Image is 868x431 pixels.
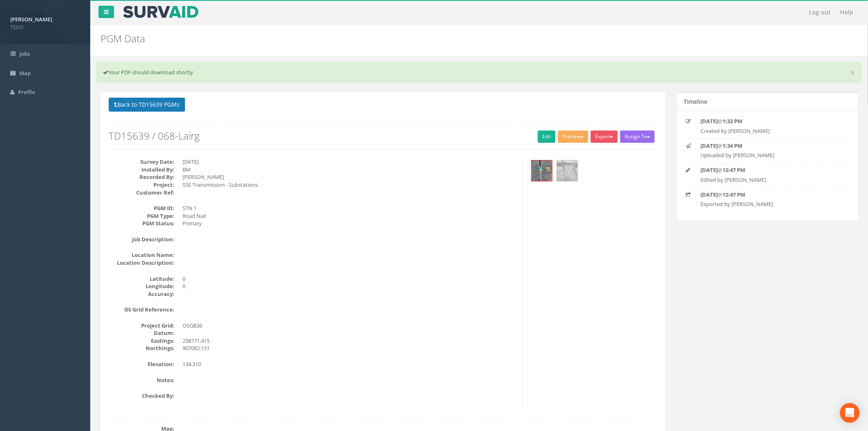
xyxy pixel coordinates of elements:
p: @ [701,117,835,125]
dt: PGM ID: [109,204,174,212]
dt: Location Name: [109,251,174,259]
dt: Accuracy: [109,290,174,298]
h2: PGM Data [101,33,729,44]
dt: OS Grid Reference: [109,306,174,314]
dt: Customer Ref: [109,189,174,197]
span: TEXO [10,23,80,31]
a: Edit [538,131,555,143]
dd: 0 [183,275,516,283]
img: 10589d27-bdaf-89b9-b531-1e96bfd6edf9_a242f39b-736d-aeba-a29a-a95bf4b22d75_thumb.jpg [557,160,578,181]
dd: Road Nail [183,212,516,220]
h2: TD15639 / 068-Lairg [109,131,657,141]
p: Created by [PERSON_NAME] [701,127,835,135]
dd: SSE Transmission - Substations [183,181,516,189]
dd: [PERSON_NAME] [183,173,516,181]
a: [PERSON_NAME] TEXO [10,14,80,31]
dd: Primary [183,220,516,227]
strong: 12:47 PM [723,191,745,198]
strong: [DATE] [701,166,718,174]
strong: 1:34 PM [723,142,742,149]
dd: 907082.151 [183,344,516,352]
p: @ [701,166,835,174]
dt: Location Description: [109,259,174,267]
dt: Eastings: [109,337,174,345]
dt: Installed By: [109,166,174,174]
dd: 134.310 [183,360,516,368]
p: @ [701,191,835,199]
img: 10589d27-bdaf-89b9-b531-1e96bfd6edf9_c6cd700b-822c-18f0-1a37-f63fd67bfe53_thumb.jpg [532,160,552,181]
dt: Northings: [109,344,174,352]
dd: STN 1 [183,204,516,212]
span: Jobs [19,50,30,57]
strong: 12:47 PM [723,166,745,174]
button: Back to TD15639 PGMs [109,98,185,112]
dt: Notes: [109,376,174,384]
h5: Timeline [684,99,708,105]
dt: Datum: [109,329,174,337]
a: × [850,69,855,77]
dt: Project: [109,181,174,189]
dt: Longitude: [109,282,174,290]
dt: Survey Date: [109,158,174,166]
dd: [DATE] [183,158,516,166]
p: Exported by [PERSON_NAME] [701,200,835,208]
dd: 0 [183,282,516,290]
strong: [DATE] [701,117,718,125]
div: Open Intercom Messenger [840,403,860,423]
span: Map [19,69,31,77]
dt: Checked By: [109,392,174,400]
button: Export [591,131,618,143]
dd: OSGB36 [183,322,516,330]
button: Assign To [620,131,655,143]
span: Profile [18,88,35,96]
p: Edited by [PERSON_NAME] [701,176,835,184]
div: Your PDF should download shortly [96,62,862,83]
button: Preview [558,131,588,143]
p: Uploaded by [PERSON_NAME] [701,151,835,159]
strong: [DATE] [701,191,718,198]
dt: PGM Status: [109,220,174,227]
dt: Recorded By: [109,173,174,181]
strong: [DATE] [701,142,718,149]
strong: [PERSON_NAME] [10,16,52,23]
dt: Project Grid: [109,322,174,330]
dt: Job Description: [109,236,174,243]
dt: Elevation: [109,360,174,368]
strong: 1:32 PM [723,117,742,125]
dd: 258771.415 [183,337,516,345]
dd: BM [183,166,516,174]
dt: PGM Type: [109,212,174,220]
dt: Latitude: [109,275,174,283]
p: @ [701,142,835,150]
